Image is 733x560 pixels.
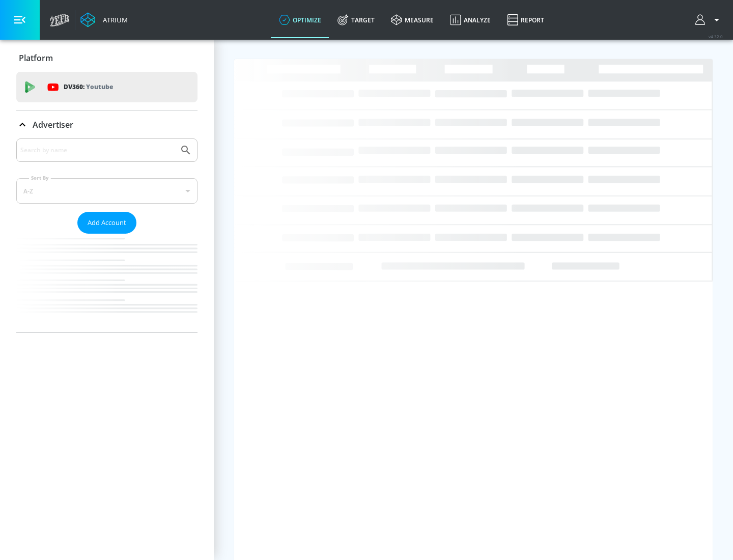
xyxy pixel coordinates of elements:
[99,15,128,24] div: Atrium
[16,138,198,332] div: Advertiser
[20,144,175,157] input: Search by name
[271,2,329,38] a: optimize
[442,2,499,38] a: Analyze
[33,119,73,130] p: Advertiser
[19,52,53,64] p: Platform
[88,217,126,229] span: Add Account
[329,2,383,38] a: Target
[16,178,198,204] div: A-Z
[709,34,723,39] span: v 4.32.0
[16,44,198,72] div: Platform
[383,2,442,38] a: measure
[16,72,198,102] div: DV360: Youtube
[16,110,198,139] div: Advertiser
[77,212,136,234] button: Add Account
[64,81,113,93] p: DV360:
[80,12,128,27] a: Atrium
[29,175,51,181] label: Sort By
[86,81,113,92] p: Youtube
[16,234,198,332] nav: list of Advertiser
[499,2,552,38] a: Report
